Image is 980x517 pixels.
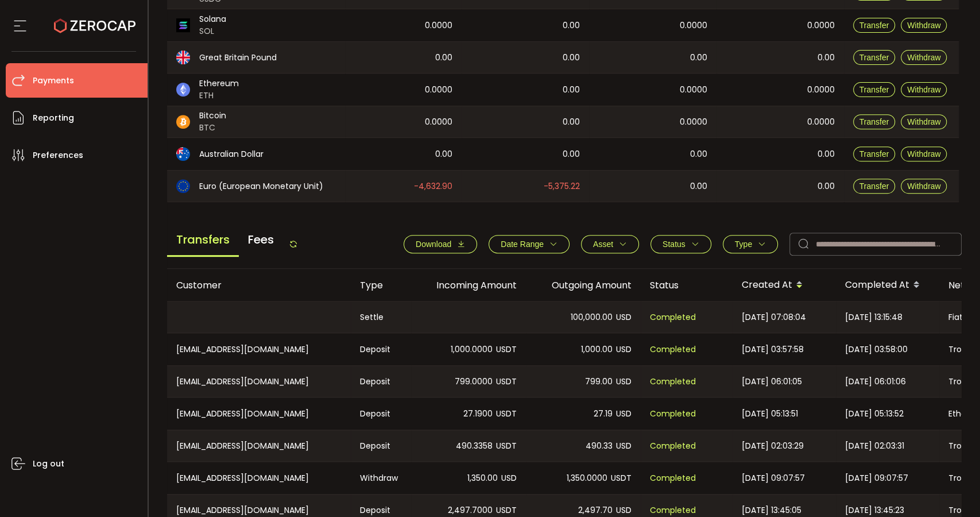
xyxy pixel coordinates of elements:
span: 27.1900 [463,407,493,420]
span: [DATE] 06:01:05 [742,375,802,388]
button: Transfer [853,146,896,161]
button: Type [723,235,778,253]
button: Transfer [853,114,896,129]
span: Completed [650,375,696,388]
div: [EMAIL_ADDRESS][DOMAIN_NAME] [167,430,351,461]
span: USD [616,375,632,388]
span: Log out [33,456,64,472]
span: [DATE] 03:57:58 [742,343,804,356]
div: Incoming Amount [411,279,526,292]
span: USDT [611,472,632,485]
span: 27.19 [594,407,613,420]
span: 1,000.0000 [451,343,493,356]
span: [DATE] 06:01:06 [845,375,906,388]
span: Australian Dollar [199,148,264,160]
span: 0.00 [690,180,707,193]
span: 799.0000 [455,375,493,388]
span: Euro (European Monetary Unit) [199,180,323,192]
span: 0.00 [818,148,835,161]
span: SOL [199,25,226,37]
button: Download [404,235,477,253]
span: 799.00 [585,375,613,388]
span: [DATE] 05:13:51 [742,407,798,420]
span: Transfer [859,85,889,94]
span: Withdraw [907,117,940,126]
span: 490.3358 [456,439,493,453]
span: 2,497.7000 [448,504,493,517]
div: Withdraw [351,462,411,494]
iframe: Chat Widget [923,462,980,517]
span: [DATE] 13:45:23 [845,504,904,517]
img: btc_portfolio.svg [176,115,190,129]
span: Bitcoin [199,110,226,122]
img: gbp_portfolio.svg [176,51,190,64]
span: 0.0000 [807,83,835,97]
span: -5,375.22 [544,180,580,193]
span: [DATE] 02:03:29 [742,439,804,453]
span: 0.00 [690,148,707,161]
button: Withdraw [901,179,947,194]
span: Transfer [859,53,889,62]
button: Transfer [853,82,896,97]
span: USD [616,504,632,517]
span: USD [501,472,517,485]
span: Great Britain Pound [199,52,277,64]
span: USDT [496,439,517,453]
span: USDT [496,407,517,420]
span: 0.00 [563,83,580,97]
span: Withdraw [907,21,940,30]
span: 0.0000 [680,83,707,97]
span: Status [663,240,685,249]
span: 0.0000 [807,115,835,129]
div: Customer [167,279,351,292]
span: 0.0000 [807,19,835,32]
div: Settle [351,302,411,333]
span: -4,632.90 [414,180,452,193]
span: [DATE] 05:13:52 [845,407,904,420]
span: USDT [496,343,517,356]
span: Transfers [167,224,239,257]
span: Completed [650,343,696,356]
span: 0.00 [563,115,580,129]
div: [EMAIL_ADDRESS][DOMAIN_NAME] [167,462,351,494]
span: 0.00 [563,148,580,161]
span: Withdraw [907,85,940,94]
img: sol_portfolio.png [176,18,190,32]
div: Deposit [351,333,411,365]
div: [EMAIL_ADDRESS][DOMAIN_NAME] [167,366,351,397]
button: Withdraw [901,18,947,33]
span: USD [616,439,632,453]
span: Download [416,240,451,249]
span: ETH [199,90,239,102]
span: Transfer [859,21,889,30]
span: 0.0000 [425,115,452,129]
span: BTC [199,122,226,134]
span: 1,350.00 [467,472,498,485]
div: Outgoing Amount [526,279,641,292]
span: Fees [239,224,283,255]
div: Deposit [351,430,411,461]
span: USD [616,407,632,420]
img: aud_portfolio.svg [176,147,190,161]
div: Created At [733,275,836,295]
div: [EMAIL_ADDRESS][DOMAIN_NAME] [167,333,351,365]
span: [DATE] 09:07:57 [845,472,908,485]
span: USD [616,311,632,324]
span: 0.00 [563,51,580,64]
span: 490.33 [586,439,613,453]
div: Deposit [351,398,411,430]
button: Transfer [853,18,896,33]
span: [DATE] 09:07:57 [742,472,805,485]
span: Withdraw [907,53,940,62]
button: Withdraw [901,82,947,97]
span: Transfer [859,149,889,159]
button: Transfer [853,179,896,194]
span: [DATE] 07:08:04 [742,311,806,324]
span: [DATE] 13:45:05 [742,504,801,517]
span: Type [735,240,752,249]
button: Withdraw [901,50,947,65]
span: Reporting [33,110,74,126]
span: 1,350.0000 [567,472,607,485]
span: [DATE] 02:03:31 [845,439,904,453]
